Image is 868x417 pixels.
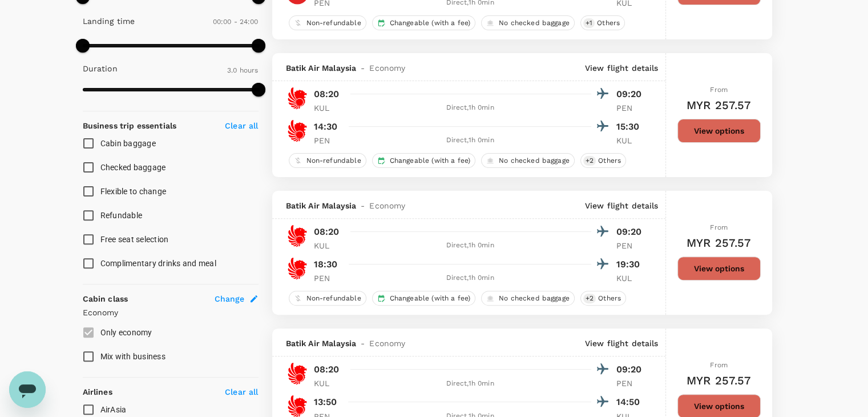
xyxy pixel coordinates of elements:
[83,15,135,27] p: Landing time
[356,62,369,74] span: -
[349,102,591,114] div: Direct , 1h 0min
[616,363,645,376] p: 09:20
[289,15,366,30] div: Non-refundable
[314,240,342,251] p: KUL
[594,156,625,166] span: Others
[349,378,591,390] div: Direct , 1h 0min
[592,18,624,28] span: Others
[314,363,340,376] p: 08:20
[314,135,342,146] p: PEN
[616,258,645,271] p: 19:30
[314,395,337,409] p: 13:50
[481,291,575,306] div: No checked baggage
[302,18,366,28] span: Non-refundable
[289,153,366,168] div: Non-refundable
[369,200,405,211] span: Economy
[225,386,258,398] p: Clear all
[616,87,645,101] p: 09:20
[100,405,127,414] span: AirAsia
[616,272,645,284] p: KUL
[583,156,596,166] span: + 2
[616,240,645,251] p: PEN
[349,272,591,284] div: Direct , 1h 0min
[585,338,659,349] p: View flight details
[289,291,366,306] div: Non-refundable
[286,119,309,142] img: OD
[286,257,309,280] img: OD
[594,294,625,303] span: Others
[710,223,728,231] span: From
[677,119,761,143] button: View options
[369,338,405,349] span: Economy
[372,15,475,30] div: Changeable (with a fee)
[100,139,156,148] span: Cabin baggage
[494,156,574,166] span: No checked baggage
[9,371,46,408] iframe: Button to launch messaging window
[286,62,357,74] span: Batik Air Malaysia
[314,102,342,114] p: KUL
[616,378,645,389] p: PEN
[687,234,752,252] h6: MYR 257.57
[286,362,309,385] img: OD
[356,338,369,349] span: -
[83,121,177,130] strong: Business trip essentials
[580,15,625,30] div: +1Others
[687,371,752,390] h6: MYR 257.57
[349,135,591,146] div: Direct , 1h 0min
[100,211,143,220] span: Refundable
[314,225,340,239] p: 08:20
[302,156,366,166] span: Non-refundable
[302,294,366,303] span: Non-refundable
[369,62,405,74] span: Economy
[227,66,258,74] span: 3.0 hours
[580,291,626,306] div: +2Others
[372,153,475,168] div: Changeable (with a fee)
[314,272,342,284] p: PEN
[583,18,595,28] span: + 1
[83,387,112,396] strong: Airlines
[100,328,152,337] span: Only economy
[585,62,659,74] p: View flight details
[616,120,645,134] p: 15:30
[286,338,357,349] span: Batik Air Malaysia
[710,361,728,369] span: From
[385,156,475,166] span: Changeable (with a fee)
[314,378,342,389] p: KUL
[687,96,752,114] h6: MYR 257.57
[481,15,575,30] div: No checked baggage
[286,224,309,247] img: OD
[286,200,357,211] span: Batik Air Malaysia
[100,235,169,244] span: Free seat selection
[100,352,165,361] span: Mix with business
[616,395,645,409] p: 14:50
[385,294,475,303] span: Changeable (with a fee)
[213,18,259,26] span: 00:00 - 24:00
[314,87,340,101] p: 08:20
[494,18,574,28] span: No checked baggage
[225,120,258,131] p: Clear all
[215,293,245,304] span: Change
[314,258,338,271] p: 18:30
[349,240,591,251] div: Direct , 1h 0min
[83,63,118,74] p: Duration
[356,200,369,211] span: -
[616,102,645,114] p: PEN
[372,291,475,306] div: Changeable (with a fee)
[385,18,475,28] span: Changeable (with a fee)
[710,86,728,94] span: From
[314,120,338,134] p: 14:30
[100,259,216,268] span: Complimentary drinks and meal
[585,200,659,211] p: View flight details
[481,153,575,168] div: No checked baggage
[83,294,128,303] strong: Cabin class
[286,87,309,110] img: OD
[616,135,645,146] p: KUL
[616,225,645,239] p: 09:20
[583,294,596,303] span: + 2
[83,307,259,318] p: Economy
[100,163,166,172] span: Checked baggage
[494,294,574,303] span: No checked baggage
[677,256,761,280] button: View options
[100,187,167,196] span: Flexible to change
[580,153,626,168] div: +2Others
